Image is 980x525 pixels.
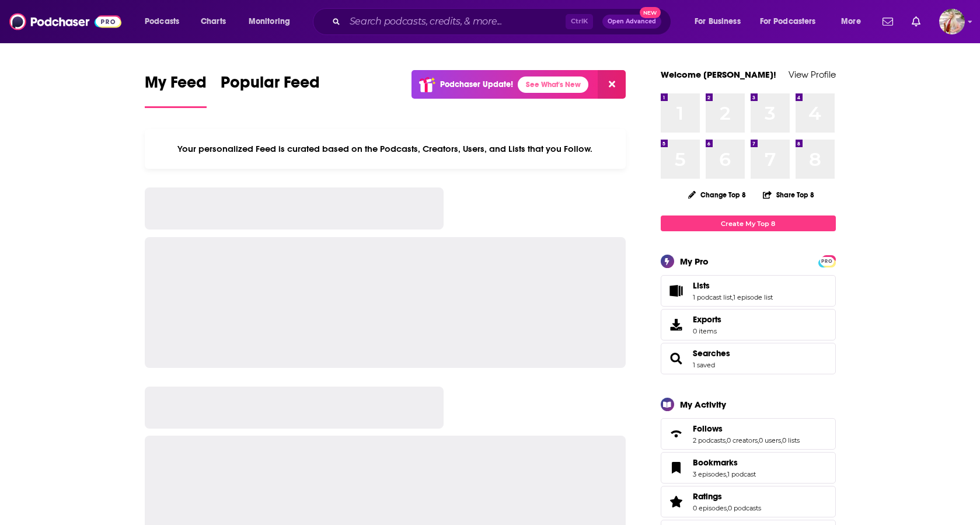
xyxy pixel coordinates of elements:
[693,361,715,369] a: 1 saved
[665,350,688,367] a: Searches
[145,13,179,30] span: Podcasts
[566,14,593,29] span: Ctrl K
[841,13,861,30] span: More
[193,12,233,31] a: Charts
[665,493,688,510] a: Ratings
[221,72,320,99] span: Popular Feed
[221,72,320,108] a: Popular Feed
[661,275,836,307] span: Lists
[145,129,626,169] div: Your personalized Feed is curated based on the Podcasts, Creators, Users, and Lists that you Follow.
[665,460,688,476] a: Bookmarks
[939,9,965,34] button: Show profile menu
[939,9,965,34] span: Logged in as kmccue
[762,183,815,206] button: Share Top 8
[661,452,836,484] span: Bookmarks
[680,399,726,410] div: My Activity
[665,317,688,333] span: Exports
[693,280,710,291] span: Lists
[820,256,834,265] a: PRO
[732,293,733,301] span: ,
[693,280,773,291] a: Lists
[345,12,566,31] input: Search podcasts, credits, & more...
[661,309,836,340] a: Exports
[693,457,738,468] span: Bookmarks
[680,256,709,267] div: My Pro
[693,491,722,502] span: Ratings
[728,504,761,512] a: 0 podcasts
[693,470,726,478] a: 3 episodes
[665,283,688,299] a: Lists
[693,436,726,444] a: 2 podcasts
[693,491,761,502] a: Ratings
[661,69,776,80] a: Welcome [PERSON_NAME]!
[758,436,759,444] span: ,
[602,15,661,29] button: Open AdvancedNew
[693,293,732,301] a: 1 podcast list
[145,72,207,108] a: My Feed
[693,423,723,434] span: Follows
[693,348,730,359] a: Searches
[661,486,836,517] span: Ratings
[752,12,833,31] button: open menu
[727,470,756,478] a: 1 podcast
[907,12,925,32] a: Show notifications dropdown
[661,343,836,374] span: Searches
[681,187,754,202] button: Change Top 8
[145,72,207,99] span: My Feed
[693,314,721,325] span: Exports
[240,12,305,31] button: open menu
[733,293,773,301] a: 1 episode list
[939,9,965,34] img: User Profile
[759,436,781,444] a: 0 users
[833,12,876,31] button: open menu
[693,327,721,335] span: 0 items
[440,79,513,89] p: Podchaser Update!
[608,19,656,25] span: Open Advanced
[760,13,816,30] span: For Podcasters
[693,423,800,434] a: Follows
[324,8,682,35] div: Search podcasts, credits, & more...
[518,77,588,93] a: See What's New
[661,418,836,450] span: Follows
[686,12,755,31] button: open menu
[201,13,226,30] span: Charts
[782,436,800,444] a: 0 lists
[789,69,836,80] a: View Profile
[640,7,661,18] span: New
[249,13,290,30] span: Monitoring
[9,11,121,33] img: Podchaser - Follow, Share and Rate Podcasts
[781,436,782,444] span: ,
[693,504,727,512] a: 0 episodes
[726,470,727,478] span: ,
[693,457,756,468] a: Bookmarks
[695,13,741,30] span: For Business
[137,12,194,31] button: open menu
[665,426,688,442] a: Follows
[878,12,898,32] a: Show notifications dropdown
[661,215,836,231] a: Create My Top 8
[820,257,834,266] span: PRO
[726,436,727,444] span: ,
[727,504,728,512] span: ,
[727,436,758,444] a: 0 creators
